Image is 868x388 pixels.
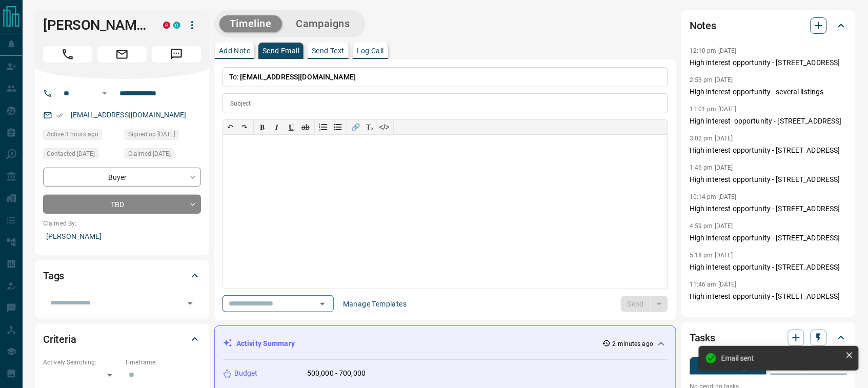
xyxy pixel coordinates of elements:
[690,330,715,346] h2: Tasks
[690,203,847,214] p: High interest opportunity - [STREET_ADDRESS]
[690,57,847,68] p: High interest opportunity - [STREET_ADDRESS]
[263,47,299,54] p: Send Email
[125,358,201,367] p: Timeframe:
[690,193,737,200] p: 10:14 pm [DATE]
[690,233,847,243] p: High interest opportunity - [STREET_ADDRESS]
[298,120,313,134] button: ab
[43,148,119,162] div: Fri Aug 15 2025
[71,111,187,119] a: [EMAIL_ADDRESS][DOMAIN_NAME]
[125,148,201,162] div: Wed Jan 29 2025
[43,228,201,245] p: [PERSON_NAME]
[223,334,668,353] div: Activity Summary2 minutes ago
[43,219,201,228] p: Claimed By:
[47,149,95,159] span: Contacted [DATE]
[289,123,294,131] span: 𝐔
[312,47,345,54] p: Send Text
[47,129,98,139] span: Active 3 hours ago
[230,99,253,108] p: Subject:
[690,135,733,142] p: 3:02 pm [DATE]
[690,281,737,288] p: 11:46 am [DATE]
[128,129,175,139] span: Signed up [DATE]
[56,112,64,119] svg: Email Verified
[43,268,64,284] h2: Tags
[690,325,847,350] div: Tasks
[43,327,201,352] div: Criteria
[613,339,653,349] p: 2 minutes ago
[255,120,270,134] button: 𝐁
[316,120,331,134] button: Numbered list
[621,296,669,312] div: split button
[43,331,76,348] h2: Criteria
[357,47,384,54] p: Log Call
[690,252,733,259] p: 5:18 pm [DATE]
[43,263,201,288] div: Tags
[234,368,258,379] p: Budget
[236,338,295,349] p: Activity Summary
[349,120,363,134] button: 🔗
[690,174,847,185] p: High interest opportunity - [STREET_ADDRESS]
[690,310,733,317] p: 8:29 pm [DATE]
[43,17,148,33] h1: [PERSON_NAME]
[690,17,716,34] h2: Notes
[97,46,147,63] span: Email
[270,120,284,134] button: 𝑰
[125,129,201,143] div: Wed Jan 29 2025
[721,354,841,362] div: Email sent
[690,13,847,38] div: Notes
[690,87,847,97] p: High interest opportunity - several listings
[237,120,252,134] button: ↷
[223,67,668,87] p: To:
[690,116,847,127] p: High interest opportunity - [STREET_ADDRESS]
[98,87,111,99] button: Open
[690,291,847,302] p: High interest opportunity - [STREET_ADDRESS]
[690,262,847,273] p: High interest opportunity - [STREET_ADDRESS]
[690,222,733,230] p: 4:59 pm [DATE]
[223,120,237,134] button: ↶
[315,297,330,311] button: Open
[183,296,197,311] button: Open
[690,47,737,54] p: 12:10 pm [DATE]
[219,15,282,32] button: Timeline
[284,120,298,134] button: 𝐔
[173,22,180,29] div: condos.ca
[331,120,345,134] button: Bullet list
[286,15,360,32] button: Campaigns
[219,47,250,54] p: Add Note
[43,195,201,214] div: TBD
[43,46,92,63] span: Call
[377,120,392,134] button: </>
[43,129,119,143] div: Mon Aug 18 2025
[690,106,737,113] p: 11:01 pm [DATE]
[363,120,377,134] button: T̲ₓ
[43,168,201,187] div: Buyer
[690,145,847,156] p: High interest opportunity - [STREET_ADDRESS]
[690,76,733,84] p: 2:53 pm [DATE]
[163,22,170,29] div: property.ca
[690,164,733,171] p: 1:46 pm [DATE]
[307,368,366,379] p: 500,000 - 700,000
[240,73,356,81] span: [EMAIL_ADDRESS][DOMAIN_NAME]
[337,296,413,312] button: Manage Templates
[128,149,171,159] span: Claimed [DATE]
[152,46,201,63] span: Message
[43,358,119,367] p: Actively Searching:
[301,123,310,131] s: ab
